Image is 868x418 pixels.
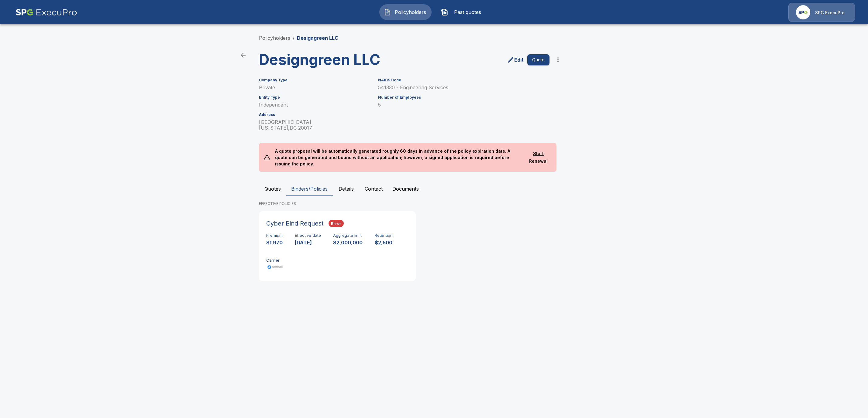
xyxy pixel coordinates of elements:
button: Contact [360,182,387,196]
h6: Carrier [266,258,284,263]
nav: breadcrumb [259,34,338,42]
p: A quote proposal will be automatically generated roughly 60 days in advance of the policy expirat... [270,143,525,172]
p: $2,500 [375,239,393,246]
h6: Company Type [259,78,371,82]
button: Quotes [259,182,286,196]
p: 5 [378,102,549,108]
p: EFFECTIVE POLICIES [259,201,609,206]
h6: Retention [375,233,393,238]
p: Independent [259,102,371,108]
p: [DATE] [295,239,321,246]
button: more [552,54,564,66]
span: Error [329,221,344,226]
button: Past quotes IconPast quotes [436,4,489,20]
h6: Entity Type [259,95,371,100]
p: $2,000,000 [333,239,363,246]
p: Private [259,85,371,90]
h6: Aggregate limit [333,233,363,238]
h6: Number of Employees [378,95,549,100]
h6: Cyber Bind Request [266,219,324,228]
p: SPG ExecuPro [815,10,845,16]
span: Past quotes [451,8,484,16]
img: AA Logo [15,3,77,22]
img: Policyholders Icon [384,8,391,16]
p: $1,970 [266,239,283,246]
li: / [293,34,294,42]
h3: Designgreen LLC [259,51,409,68]
p: Edit [514,56,524,63]
h6: NAICS Code [378,78,549,82]
img: Past quotes Icon [441,8,448,16]
p: [GEOGRAPHIC_DATA] [US_STATE] , DC 20017 [259,119,371,131]
img: Agency Icon [796,5,810,19]
a: edit [506,55,525,65]
h6: Address [259,113,371,117]
a: Cyber Bind RequestErrorPremium$1,970Effective date[DATE]Aggregate limit$2,000,000Retention$2,500C... [259,211,416,281]
button: Documents [387,182,424,196]
button: Start Renewal [525,148,552,167]
p: Designgreen LLC [297,34,338,42]
div: policyholder tabs [259,182,609,196]
h6: Effective date [295,233,321,238]
span: Policyholders [394,8,427,16]
img: Carrier [266,264,284,270]
button: Details [332,182,360,196]
p: 541330 - Engineering Services [378,85,549,90]
button: Binders/Policies [286,182,332,196]
a: back [237,49,249,61]
a: Agency IconSPG ExecuPro [788,3,855,22]
h6: Premium [266,233,283,238]
button: Quote [527,54,549,66]
button: Policyholders IconPolicyholders [379,4,432,20]
a: Policyholders [259,35,290,41]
